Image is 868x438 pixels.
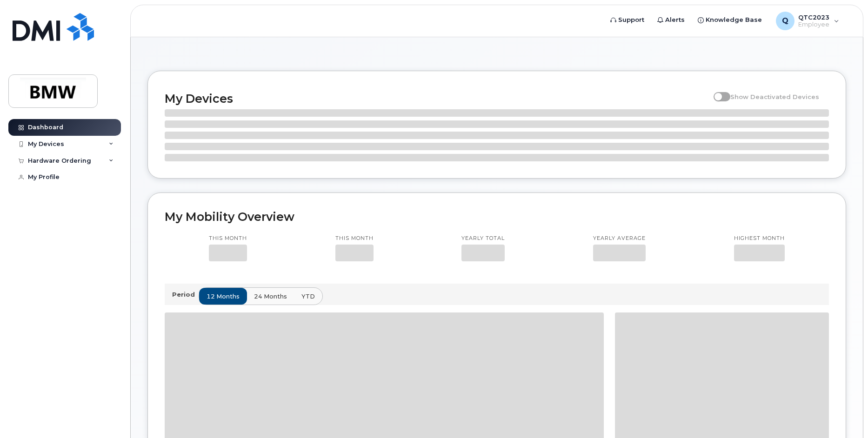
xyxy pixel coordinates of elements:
[165,210,829,224] h2: My Mobility Overview
[734,235,785,242] p: Highest month
[593,235,646,242] p: Yearly average
[172,290,199,299] p: Period
[254,292,287,301] span: 24 months
[461,235,505,242] p: Yearly total
[301,292,315,301] span: YTD
[209,235,247,242] p: This month
[165,92,709,106] h2: My Devices
[730,93,819,100] span: Show Deactivated Devices
[714,88,721,95] input: Show Deactivated Devices
[335,235,374,242] p: This month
